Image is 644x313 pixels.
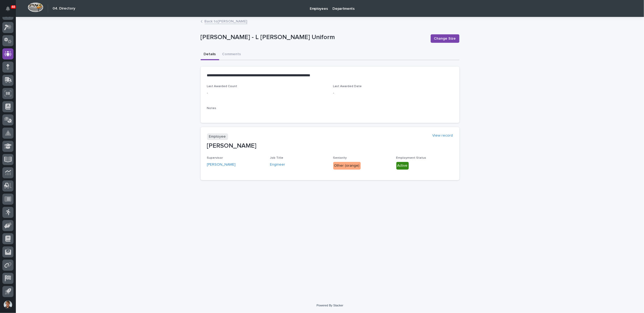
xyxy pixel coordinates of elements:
[28,2,43,12] img: Workspace Logo
[207,156,223,160] span: Supervisor
[207,133,228,140] p: Employee
[7,6,13,15] div: Notifications48
[207,85,237,88] span: Last Awarded Count
[333,156,347,160] span: Seniority
[333,90,453,96] p: -
[12,5,15,9] p: 48
[333,85,362,88] span: Last Awarded Date
[201,34,426,41] p: [PERSON_NAME] - L [PERSON_NAME] Uniform
[333,162,361,170] div: Other (orange)
[396,162,409,170] div: Active
[317,304,343,307] a: Powered By Stacker
[53,6,75,11] h2: 04. Directory
[207,142,453,150] p: [PERSON_NAME]
[434,36,456,41] span: Change Size
[2,3,13,14] button: Notifications
[396,156,426,160] span: Employment Status
[270,156,284,160] span: Job Title
[270,162,285,167] a: Engineer
[207,107,217,110] span: Notes
[201,49,219,60] button: Details
[2,299,13,310] button: users-avatar
[219,49,244,60] button: Comments
[431,34,459,43] button: Change Size
[205,18,247,24] a: Back to[PERSON_NAME]
[433,133,453,138] a: View record
[207,90,327,96] p: -
[207,162,236,167] a: [PERSON_NAME]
